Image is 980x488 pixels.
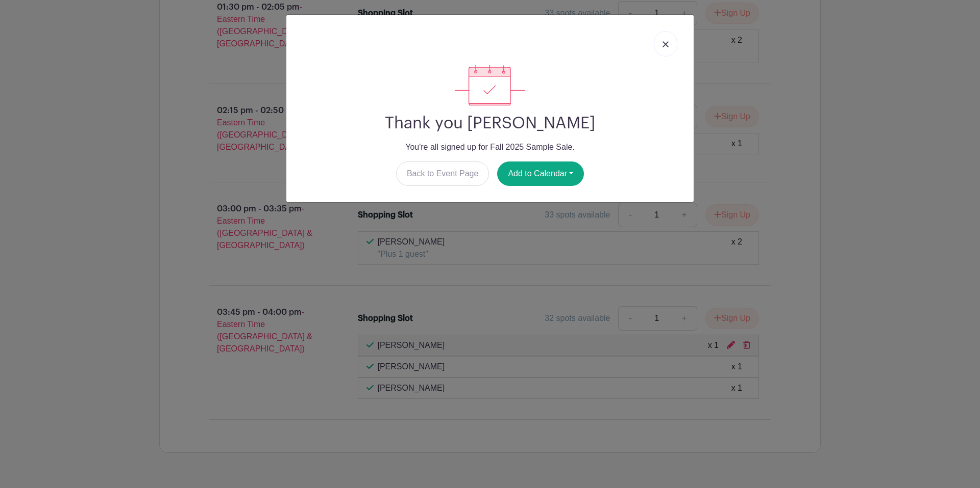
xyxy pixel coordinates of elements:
[497,161,584,186] button: Add to Calendar
[295,141,685,153] p: You're all signed up for Fall 2025 Sample Sale.
[663,41,669,47] img: close_button-5f87c8562297e5c2d7936805f587ecaba9071eb48480494691a3f1689db116b3.svg
[295,114,685,133] h2: Thank you [PERSON_NAME]
[455,65,525,105] img: signup_complete-c468d5dda3e2740ee63a24cb0ba0d3ce5d8a4ecd24259e683200fb1569d990c8.svg
[396,161,489,186] a: Back to Event Page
